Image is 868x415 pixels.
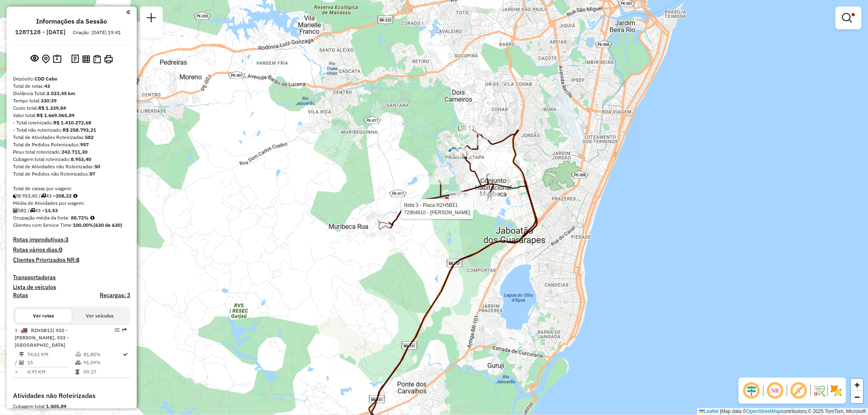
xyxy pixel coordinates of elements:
[13,193,18,198] i: Cubagem total roteirizado
[90,171,95,177] strong: 87
[29,52,40,65] button: Exibir sessão original
[81,53,92,64] button: Visualizar relatório de Roteirização
[92,53,103,65] button: Visualizar Romaneio
[59,246,62,253] strong: 0
[72,309,128,323] button: Ver veículos
[53,120,91,126] strong: R$ 1.410.272,68
[103,53,114,65] button: Imprimir Rotas
[126,7,130,17] a: Clique aqui para minimizar o painel
[699,408,719,414] a: Leaflet
[122,328,127,332] em: Rota exportada
[56,193,72,199] strong: 208,22
[830,384,843,397] img: Exibir/Ocultar setores
[63,127,96,133] strong: R$ 258.793,21
[789,381,809,400] span: Exibir rótulo
[13,126,130,134] div: - Total não roteirizado:
[115,328,120,332] em: Opções
[13,141,130,148] div: Total de Pedidos Roteirizados:
[30,208,35,213] i: Total de rotas
[765,381,785,400] span: Ocultar NR
[13,119,130,126] div: - Total roteirizado:
[36,17,107,25] h4: Informações da Sessão
[13,256,130,263] h4: Clientes Priorizados NR:
[13,112,130,119] div: Valor total:
[720,408,721,414] span: |
[13,170,130,178] div: Total de Pedidos não Roteirizados:
[19,360,24,365] i: Total de Atividades
[71,215,89,221] strong: 88,72%
[70,53,81,65] button: Logs desbloquear sessão
[13,75,130,83] div: Depósito:
[100,292,130,299] h4: Recargas: 3
[13,83,130,90] div: Total de rotas:
[71,156,91,162] strong: 8.953,40
[41,98,57,104] strong: 330:39
[44,83,50,89] strong: 43
[13,236,130,243] h4: Rotas improdutivas:
[747,408,781,414] a: OpenStreetMap
[13,148,130,156] div: Peso total roteirizado:
[13,284,130,291] h4: Lista de veículos
[855,380,860,390] span: +
[15,359,19,367] td: /
[13,222,73,228] span: Clientes com Service Time:
[13,163,130,170] div: Total de Atividades não Roteirizadas:
[813,384,826,397] img: Fluxo de ruas
[51,53,63,65] button: Painel de Sugestão
[90,215,94,220] em: Média calculada utilizando a maior ocupação (%Peso ou %Cubagem) de cada rota da sessão. Rotas cro...
[35,76,57,82] strong: CDD Cabo
[13,246,130,253] h4: Rotas vários dias:
[13,208,18,213] i: Total de Atividades
[73,222,94,228] strong: 100,00%
[70,29,124,36] div: Criação: [DATE] 19:41
[851,379,863,391] a: Zoom in
[40,53,51,65] button: Centralizar mapa no depósito ou ponto de apoio
[75,352,81,357] i: % de utilização do peso
[13,292,28,299] a: Rotas
[13,192,130,200] div: 8.953,40 / 43 =
[83,350,122,359] td: 81,85%
[37,112,74,118] strong: R$ 1.669.065,89
[80,141,89,148] strong: 957
[75,360,81,365] i: % de utilização da cubagem
[19,352,24,357] i: Distância Total
[123,352,128,357] i: Rota otimizada
[65,236,68,243] strong: 3
[448,146,459,156] img: WCL | Jardim Jordão
[851,391,863,403] a: Zoom out
[45,207,58,213] strong: 13,53
[94,222,122,228] strong: (630 de 630)
[41,193,46,198] i: Total de rotas
[38,105,66,111] strong: R$ 1.339,84
[94,163,100,169] strong: 50
[13,104,130,112] div: Custo total:
[27,368,75,376] td: 4,97 KM
[83,368,122,376] td: 09:17
[31,327,52,333] span: RZH5B11
[13,215,69,221] span: Ocupação média da frota:
[75,369,79,374] i: Tempo total em rota
[61,149,87,155] strong: 243.711,30
[73,193,77,198] i: Meta Caixas/viagem: 186,11 Diferença: 22,11
[13,392,130,400] h4: Atividades não Roteirizadas
[13,185,130,192] div: Total de caixas por viagem:
[143,10,160,28] a: Nova sessão e pesquisa
[27,359,75,367] td: 15
[15,309,72,323] button: Ver rotas
[27,350,75,359] td: 74,61 KM
[15,327,69,348] span: | 932 - [PERSON_NAME], 933 - [GEOGRAPHIC_DATA]
[83,359,122,367] td: 91,59%
[46,90,75,96] strong: 3.033,45 km
[742,381,761,400] span: Ocultar deslocamento
[13,274,130,281] h4: Transportadoras
[13,403,130,410] div: Cubagem total:
[13,134,130,141] div: Total de Atividades Roteirizadas:
[15,327,69,348] span: 3 -
[13,156,130,163] div: Cubagem total roteirizado:
[13,97,130,104] div: Tempo total:
[13,207,130,214] div: 582 / 43 =
[13,90,130,97] div: Distância Total:
[15,28,66,36] h6: 1287128 - [DATE]
[13,200,130,207] div: Média de Atividades por viagem:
